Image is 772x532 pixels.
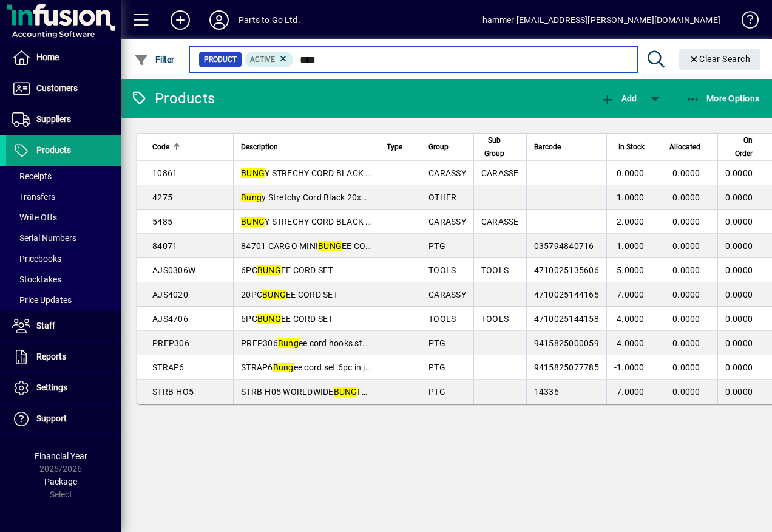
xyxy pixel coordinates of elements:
[672,193,700,202] span: 0.0000
[481,168,519,178] span: CARASSE
[428,290,466,299] span: CARASSY
[6,404,121,434] a: Support
[428,168,466,178] span: CARASSY
[257,314,281,324] em: BUNG
[6,186,121,207] a: Transfers
[669,140,700,154] span: Allocated
[36,145,71,155] span: Products
[204,53,237,66] span: Product
[6,73,121,104] a: Customers
[481,134,519,160] div: Sub Group
[6,342,121,372] a: Reports
[725,193,753,202] span: 0.0000
[152,193,172,202] span: 4275
[387,140,413,154] div: Type
[733,2,757,42] a: Knowledge Base
[241,338,387,348] span: PREP306 ee cord hooks steel x 2
[481,265,509,275] span: TOOLS
[618,140,645,154] span: In Stock
[6,166,121,186] a: Receipts
[130,89,215,108] div: Products
[257,265,281,275] em: BUNG
[617,217,645,227] span: 2.0000
[617,193,645,202] span: 1.0000
[334,387,357,397] em: BUNG
[428,217,466,227] span: CARASSY
[614,140,655,154] div: In Stock
[152,338,189,348] span: PREP306
[725,217,753,227] span: 0.0000
[534,314,599,324] span: 4710025144158
[686,94,760,103] span: More Options
[6,43,121,73] a: Home
[6,269,121,290] a: Stocktakes
[36,352,66,361] span: Reports
[36,114,71,124] span: Suppliers
[44,477,77,486] span: Package
[6,228,121,248] a: Serial Numbers
[6,373,121,403] a: Settings
[428,265,456,275] span: TOOLS
[481,134,508,160] span: Sub Group
[36,383,67,392] span: Settings
[672,168,700,178] span: 0.0000
[725,265,753,275] span: 0.0000
[428,314,456,324] span: TOOLS
[689,54,751,64] span: Clear Search
[725,314,753,324] span: 0.0000
[614,363,645,372] span: -1.0000
[36,83,78,93] span: Customers
[725,387,753,397] span: 0.0000
[428,338,445,348] span: PTG
[152,217,172,227] span: 5485
[152,140,195,154] div: Code
[250,55,275,64] span: Active
[617,265,645,275] span: 5.0000
[672,290,700,299] span: 0.0000
[534,140,561,154] span: Barcode
[672,241,700,251] span: 0.0000
[614,387,645,397] span: -7.0000
[6,248,121,269] a: Pricebooks
[6,207,121,228] a: Write Offs
[600,94,637,103] span: Add
[12,254,61,264] span: Pricebooks
[12,233,76,243] span: Serial Numbers
[241,193,262,202] em: Bung
[152,387,194,397] span: STRB-HO5
[597,87,640,109] button: Add
[12,213,57,222] span: Write Offs
[152,314,188,324] span: AJS4706
[131,49,178,70] button: Filter
[617,314,645,324] span: 4.0000
[725,290,753,299] span: 0.0000
[36,414,67,423] span: Support
[428,193,456,202] span: OTHER
[278,338,299,348] em: Bung
[669,140,711,154] div: Allocated
[672,265,700,275] span: 0.0000
[12,275,61,284] span: Stocktakes
[672,387,700,397] span: 0.0000
[481,314,509,324] span: TOOLS
[672,314,700,324] span: 0.0000
[725,363,753,372] span: 0.0000
[273,363,294,372] em: Bung
[6,290,121,310] a: Price Updates
[6,104,121,135] a: Suppliers
[534,363,599,372] span: 9415825077785
[672,363,700,372] span: 0.0000
[617,241,645,251] span: 1.0000
[134,55,175,64] span: Filter
[725,241,753,251] span: 0.0000
[152,241,177,251] span: 84071
[534,140,599,154] div: Barcode
[617,168,645,178] span: 0.0000
[241,217,265,227] em: BUNG
[534,290,599,299] span: 4710025144165
[672,338,700,348] span: 0.0000
[241,168,265,178] em: BUNG
[35,451,87,461] span: Financial Year
[36,52,59,62] span: Home
[679,49,760,70] button: Clear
